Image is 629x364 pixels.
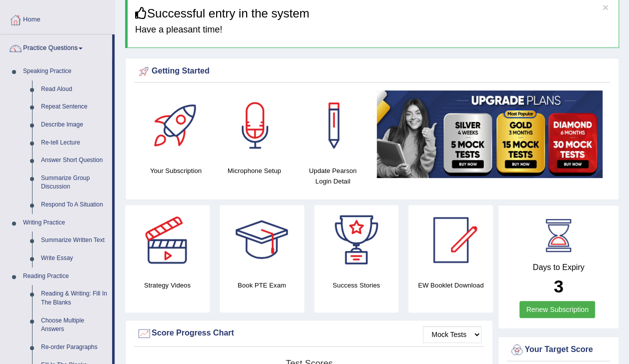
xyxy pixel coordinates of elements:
[37,169,112,196] a: Summarize Group Discussion
[19,62,112,80] a: Speaking Practice
[37,80,112,98] a: Read Aloud
[135,7,611,20] h3: Successful entry in the system
[37,134,112,152] a: Re-tell Lecture
[19,214,112,232] a: Writing Practice
[408,280,493,290] h4: EW Booklet Download
[137,64,607,79] div: Getting Started
[37,231,112,249] a: Summarize Written Text
[37,151,112,169] a: Answer Short Question
[220,280,304,290] h4: Book PTE Exam
[37,285,112,311] a: Reading & Writing: Fill In The Blanks
[602,2,608,12] button: ×
[37,249,112,267] a: Write Essay
[37,312,112,338] a: Choose Multiple Answers
[37,116,112,134] a: Describe Image
[37,196,112,214] a: Respond To A Situation
[1,6,115,31] a: Home
[314,280,399,290] h4: Success Stories
[509,263,607,272] h4: Days to Expiry
[37,98,112,116] a: Repeat Sentence
[519,301,595,318] a: Renew Subscription
[37,338,112,356] a: Re-order Paragraphs
[220,165,289,176] h4: Microphone Setup
[377,90,602,177] img: small5.jpg
[135,25,611,35] h4: Have a pleasant time!
[553,276,563,296] b: 3
[19,267,112,285] a: Reading Practice
[1,34,112,59] a: Practice Questions
[137,326,481,341] div: Score Progress Chart
[125,280,210,290] h4: Strategy Videos
[142,165,210,176] h4: Your Subscription
[299,165,367,186] h4: Update Pearson Login Detail
[509,342,607,357] div: Your Target Score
